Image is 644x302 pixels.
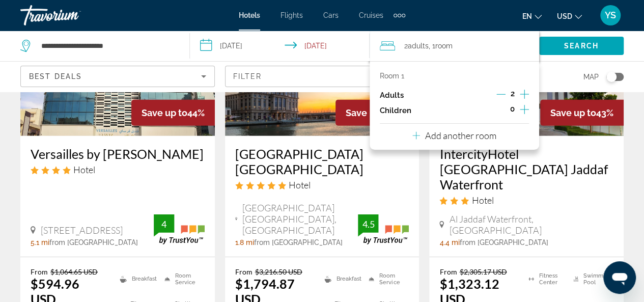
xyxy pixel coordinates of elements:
li: Breakfast [319,267,364,291]
span: From [235,267,253,276]
li: Breakfast [115,267,159,291]
a: Flights [281,11,303,19]
span: Room [435,42,453,50]
span: from [GEOGRAPHIC_DATA] [459,238,548,246]
span: en [522,12,532,20]
button: Increment children [520,103,529,118]
button: Decrement children [496,104,505,117]
div: 3 star Hotel [439,195,613,206]
span: Filter [233,72,262,80]
button: Search [539,37,624,55]
div: 44% [335,100,419,126]
span: from [GEOGRAPHIC_DATA] [254,238,343,246]
button: User Menu [597,5,624,26]
span: 2 [511,90,515,98]
a: Cars [323,11,339,19]
span: 1.8 mi [235,238,254,246]
span: 2 [404,39,429,53]
span: Best Deals [29,72,82,80]
li: Swimming Pool [568,267,613,291]
p: Room 1 [380,72,404,80]
del: $1,064.65 USD [50,267,98,276]
span: Hotel [289,179,311,190]
li: Room Service [363,267,409,291]
span: Adults [408,42,429,50]
img: TrustYou guest rating badge [358,214,409,244]
a: Versailles by [PERSON_NAME] [31,146,205,161]
li: Fitness Center [523,267,568,291]
iframe: Кнопка запуска окна обмена сообщениями [603,261,636,294]
a: [GEOGRAPHIC_DATA] [GEOGRAPHIC_DATA] [235,146,409,177]
div: 43% [540,100,624,126]
button: Toggle map [599,72,624,81]
button: Decrement adults [496,89,506,101]
p: Children [380,106,411,115]
li: Room Service [159,267,205,291]
button: Extra navigation items [394,7,405,23]
span: 0 [510,105,515,113]
button: Change currency [557,9,582,23]
div: 4.5 [358,218,378,230]
span: Search [564,42,599,50]
span: Al Jaddaf Waterfront, [GEOGRAPHIC_DATA] [450,213,613,236]
span: Hotel [73,164,95,175]
span: Hotel [471,195,493,206]
span: 5.1 mi [31,238,49,246]
button: Travelers: 2 adults, 0 children [370,31,539,61]
input: Search hotel destination [40,38,174,53]
mat-select: Sort by [29,70,206,83]
button: Select check in and out date [190,31,370,61]
a: IntercityHotel [GEOGRAPHIC_DATA] Jaddaf Waterfront [439,146,613,192]
button: Increment adults [520,88,529,103]
span: From [439,267,457,276]
div: 4 [154,218,174,230]
span: [GEOGRAPHIC_DATA] [GEOGRAPHIC_DATA], [GEOGRAPHIC_DATA] [242,202,358,236]
img: TrustYou guest rating badge [154,214,205,244]
del: $2,305.17 USD [459,267,507,276]
a: Travorium [20,2,122,29]
del: $3,216.50 USD [255,267,302,276]
span: Map [583,70,599,84]
button: Add another room [412,124,496,145]
span: YS [605,10,616,20]
span: Save up to [550,107,596,118]
span: from [GEOGRAPHIC_DATA] [49,238,138,246]
span: Save up to [346,107,391,118]
span: [STREET_ADDRESS] [41,225,123,236]
span: From [31,267,48,276]
span: , 1 [429,39,453,53]
button: Change language [522,9,542,23]
button: Filters [225,66,419,87]
a: Cruises [359,11,383,19]
div: 44% [131,100,215,126]
p: Adults [380,91,404,100]
div: 4 star Hotel [31,164,205,175]
div: 5 star Hotel [235,179,409,190]
span: Save up to [142,107,187,118]
a: Hotels [239,11,260,19]
span: USD [557,12,572,20]
p: Add another room [425,130,496,141]
span: 4.4 mi [439,238,459,246]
